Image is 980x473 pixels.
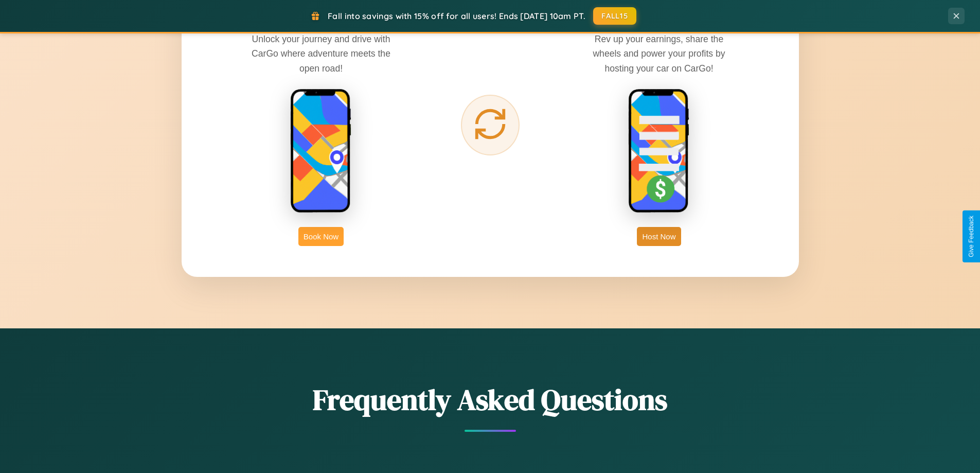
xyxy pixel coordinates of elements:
img: host phone [628,89,690,214]
button: Book Now [298,227,344,246]
p: Unlock your journey and drive with CarGo where adventure meets the open road! [244,32,398,75]
button: Host Now [637,227,681,246]
button: FALL15 [593,7,636,25]
h2: Frequently Asked Questions [182,380,799,419]
div: Give Feedback [968,216,975,257]
img: rent phone [290,89,352,214]
span: Fall into savings with 15% off for all users! Ends [DATE] 10am PT. [328,11,585,21]
p: Rev up your earnings, share the wheels and power your profits by hosting your car on CarGo! [582,32,736,75]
